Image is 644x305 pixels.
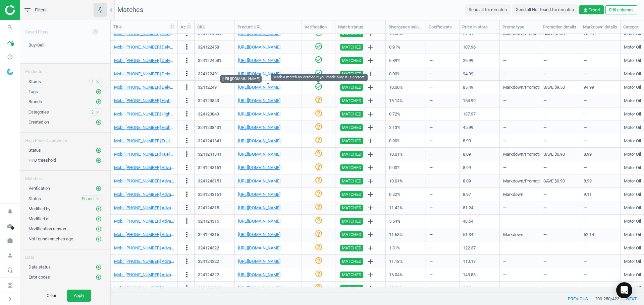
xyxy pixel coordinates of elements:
[365,162,376,173] button: add
[366,271,374,279] i: add
[503,41,536,53] div: —
[315,149,323,157] i: help_outline
[183,56,191,65] button: more_vert
[198,58,221,64] div: 3241224581
[389,81,422,93] div: 10.00%
[429,148,456,160] div: —
[365,256,376,267] button: add
[463,95,496,106] div: 154.99
[389,28,422,40] div: 10.00%
[198,111,219,117] div: 324123843
[238,219,280,224] a: [URL][DOMAIN_NAME]
[342,84,362,91] span: MATCHED
[429,24,457,30] div: Coefficients
[543,41,577,53] div: —
[198,71,219,77] div: 324122491
[29,79,41,84] span: Stores
[543,122,577,133] div: —
[624,98,641,104] div: Motor Oil
[342,57,362,64] span: MATCHED
[624,111,641,117] div: Motor Oil
[4,234,16,247] i: work
[342,111,362,118] span: MATCHED
[114,98,253,103] a: Mobil [PHONE_NUMBER] High Mileage Full Synthetic, 5W-30, 5 Qt, Case/3
[29,43,44,48] span: Buy/Sell
[389,55,422,66] div: 6.89%
[365,175,376,187] button: add
[183,271,191,279] button: more_vert
[584,55,617,66] div: —
[183,204,191,212] button: more_vert
[342,151,362,158] span: MATCHED
[429,95,456,106] div: —
[4,264,16,277] i: headset_mic
[183,257,191,266] button: more_vert
[503,122,536,133] div: —
[315,69,323,77] i: check_circle_outline
[429,68,456,80] div: —
[389,41,422,53] div: 0.91%
[4,205,16,218] i: notifications
[342,138,362,144] span: MATCHED
[429,108,456,120] div: —
[342,71,362,77] span: MATCHED
[95,88,102,95] button: add_circle_outline
[366,97,374,105] i: add
[35,7,47,13] span: Filters
[198,44,219,50] div: 324122458
[389,108,422,120] div: 0.72%
[114,192,238,197] a: Mobil [PHONE_NUMBER] Advanced Full Synthetic Motor Oil, 5W30
[305,24,332,30] div: Verification
[543,135,577,147] div: —
[543,108,577,120] div: —
[183,244,191,252] button: more_vert
[4,249,16,262] i: person
[20,133,110,144] div: High Price Divergence
[95,226,102,232] button: add_circle_outline
[315,56,323,64] i: check_circle_outline
[366,30,374,38] i: add
[503,95,536,106] div: —
[197,24,232,30] div: SKU
[113,24,175,30] div: Title
[114,152,221,157] a: Mobil [PHONE_NUMBER] Fuel Economy Motor Oil, 0W-20
[503,148,536,160] div: Markdown/Promotion
[583,7,600,13] span: Export
[315,136,323,144] i: help_outline
[366,43,374,51] i: add
[7,69,13,75] img: wGWNvw8QSZomAAAAABJRU5ErkJggg==
[23,6,32,14] i: filter_list
[429,28,456,40] div: —
[584,108,617,120] div: —
[584,41,617,53] div: —
[366,164,374,172] i: add
[619,293,644,305] button: next
[107,6,115,14] i: chevron_left
[366,190,374,199] i: add
[183,29,191,38] button: more_vert
[183,123,191,131] i: more_vert
[583,7,588,13] i: get_app
[543,55,577,66] div: —
[95,79,100,84] i: close
[463,28,496,40] div: 21.59
[366,284,374,292] i: add
[238,111,280,117] a: [URL][DOMAIN_NAME]
[91,109,94,115] span: 2
[366,244,374,252] i: add
[238,272,280,277] a: [URL][DOMAIN_NAME]
[114,286,236,291] a: Mobil [PHONE_NUMBER] Super Synthetic Blend Motor Oil, 5W-30
[462,24,497,30] div: Price in store
[183,204,191,212] i: more_vert
[114,71,251,76] a: Mobil [PHONE_NUMBER] Delvac 1300 Super Diesel Oil, 15W-40, 5 Gallon
[366,150,374,158] i: add
[29,99,42,104] span: Brands
[503,108,536,120] div: —
[579,5,604,15] button: get_appExport
[183,284,191,292] i: more_vert
[198,125,221,131] div: 3241238431
[114,125,246,130] a: Mobil [PHONE_NUMBER] High Mileage Full Synthetic, 5W-30, 5 Quarts
[29,120,49,125] span: Created on
[114,165,238,170] a: Mobil [PHONE_NUMBER] Advanced Full Synthetic Motor Oil, 5W30
[183,110,191,119] button: more_vert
